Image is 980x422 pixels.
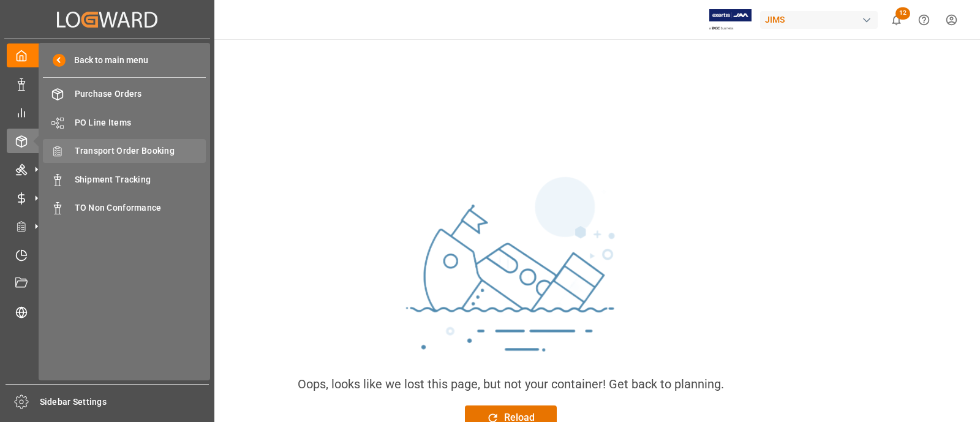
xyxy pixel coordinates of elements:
span: TO Non Conformance [75,202,206,214]
span: Back to main menu [66,54,148,67]
button: show 12 new notifications [883,6,910,34]
div: JIMS [760,11,878,29]
a: PO Line Items [43,110,206,134]
span: Shipment Tracking [75,173,206,186]
a: Document Management [7,271,208,295]
img: Exertis%20JAM%20-%20Email%20Logo.jpg_1722504956.jpg [709,9,752,31]
a: My Cockpit [7,43,208,67]
a: Data Management [7,72,208,96]
a: Purchase Orders [43,82,206,106]
a: Timeslot Management V2 [7,243,208,266]
a: Risk Management [7,300,208,323]
button: Help Center [910,6,938,34]
span: Purchase Orders [75,88,206,100]
a: My Reports [7,100,208,124]
a: Shipment Tracking [43,167,206,191]
span: 12 [895,7,910,20]
button: JIMS [760,8,883,31]
img: sinking_ship.png [327,171,695,375]
a: Transport Order Booking [43,139,206,163]
span: Transport Order Booking [75,145,206,157]
span: PO Line Items [75,116,206,129]
span: Sidebar Settings [40,396,209,409]
div: Oops, looks like we lost this page, but not your container! Get back to planning. [298,375,724,393]
a: TO Non Conformance [43,196,206,220]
